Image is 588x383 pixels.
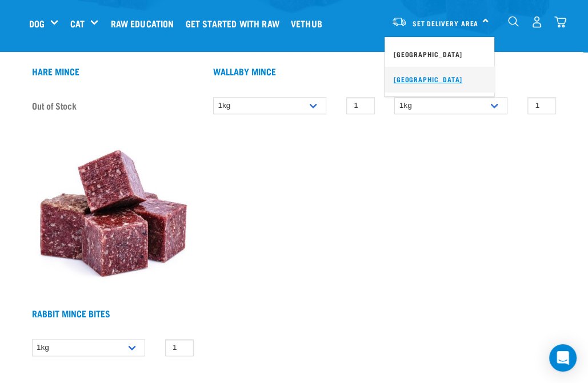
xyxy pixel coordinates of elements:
span: Set Delivery Area [413,21,479,25]
div: Open Intercom Messenger [549,344,577,372]
a: Get started with Raw [183,1,288,46]
img: user.png [531,16,543,28]
a: Raw Education [107,1,182,46]
img: Whole Minced Rabbit Cubes 01 [29,135,197,302]
input: 1 [165,339,194,357]
a: Dog [29,17,45,30]
a: [GEOGRAPHIC_DATA] [385,42,494,67]
img: home-icon@2x.png [554,16,566,28]
img: home-icon-1@2x.png [508,16,519,27]
a: [GEOGRAPHIC_DATA] [385,67,494,92]
a: Hare Mince [32,68,79,74]
a: Rabbit Mince Bites [32,311,110,316]
img: van-moving.png [391,17,407,27]
a: Vethub [288,1,331,46]
input: 1 [346,97,375,115]
input: 1 [527,97,556,115]
a: Cat [70,17,85,30]
a: Wallaby Mince [213,68,276,74]
span: Out of Stock [32,97,77,114]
